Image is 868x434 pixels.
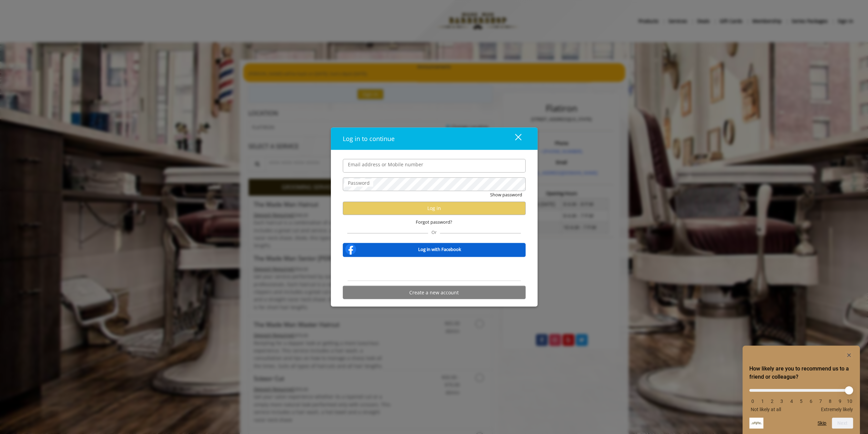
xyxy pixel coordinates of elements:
input: Email address or Mobile number [343,159,526,172]
h2: How likely are you to recommend us to a friend or colleague? Select an option from 0 to 10, with ... [749,365,853,381]
button: Skip [818,420,826,426]
li: 6 [807,398,814,404]
li: 1 [759,398,766,404]
span: Forgot password? [416,218,452,225]
li: 3 [778,398,785,404]
button: Create a new account [343,286,526,299]
li: 0 [749,398,756,404]
label: Email address or Mobile number [344,160,427,168]
button: Next question [832,418,853,429]
div: How likely are you to recommend us to a friend or colleague? Select an option from 0 to 10, with ... [749,384,853,412]
button: Show password [490,191,522,198]
li: 5 [798,398,805,404]
span: Not likely at all [751,407,781,412]
li: 7 [817,398,824,404]
img: facebook-logo [344,242,357,256]
span: Log in to continue [343,134,395,142]
label: Password [344,179,373,186]
div: close dialog [507,134,521,144]
span: Extremely likely [821,407,853,412]
iframe: Sign in with Google Button [396,262,472,277]
span: Or [428,229,440,235]
button: close dialog [502,131,526,145]
li: 2 [769,398,776,404]
input: Password [343,177,526,191]
li: 9 [837,398,843,404]
button: Log in [343,201,526,215]
b: Log in with Facebook [418,246,461,253]
div: How likely are you to recommend us to a friend or colleague? Select an option from 0 to 10, with ... [749,351,853,429]
li: 8 [827,398,834,404]
button: Hide survey [845,351,853,359]
li: 4 [788,398,795,404]
li: 10 [846,398,853,404]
